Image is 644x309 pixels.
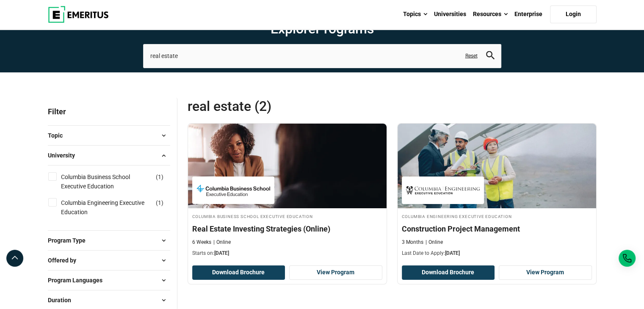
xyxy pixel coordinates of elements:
[406,181,480,200] img: Columbia Engineering Executive Education
[398,124,596,262] a: Project Management Course by Columbia Engineering Executive Education - September 4, 2025 Columbi...
[499,265,592,280] a: View Program
[398,124,596,208] img: Construction Project Management | Online Project Management Course
[196,181,270,200] img: Columbia Business School Executive Education
[192,250,382,257] p: Starts on:
[486,53,495,61] a: search
[61,172,169,191] a: Columbia Business School Executive Education
[188,98,392,115] span: real estate (2)
[61,198,169,217] a: Columbia Engineering Executive Education
[550,6,597,23] a: Login
[402,212,592,220] h4: Columbia Engineering Executive Education
[213,239,231,246] p: Online
[158,174,161,180] span: 1
[426,239,443,246] p: Online
[48,151,82,160] span: University
[402,223,592,234] h4: Construction Project Management
[48,236,92,245] span: Program Type
[192,265,285,280] button: Download Brochure
[48,256,83,265] span: Offered by
[156,172,163,182] span: ( )
[192,223,382,234] h4: Real Estate Investing Strategies (Online)
[465,52,478,60] a: Reset search
[402,265,495,280] button: Download Brochure
[48,276,109,285] span: Program Languages
[158,199,161,206] span: 1
[214,250,229,256] span: [DATE]
[48,131,69,140] span: Topic
[48,294,170,306] button: Duration
[156,198,163,207] span: ( )
[143,44,501,68] input: search-page
[402,239,423,246] p: 3 Months
[402,250,592,257] p: Last Date to Apply:
[486,51,495,61] button: search
[48,295,78,305] span: Duration
[188,124,387,262] a: Finance Course by Columbia Business School Executive Education - February 4, 2026 Columbia Busine...
[289,265,382,280] a: View Program
[48,149,170,162] button: University
[192,212,382,220] h4: Columbia Business School Executive Education
[188,124,387,208] img: Real Estate Investing Strategies (Online) | Online Finance Course
[192,239,211,246] p: 6 Weeks
[48,234,170,247] button: Program Type
[445,250,460,256] span: [DATE]
[48,129,170,142] button: Topic
[48,274,170,287] button: Program Languages
[48,254,170,267] button: Offered by
[48,98,170,125] p: Filter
